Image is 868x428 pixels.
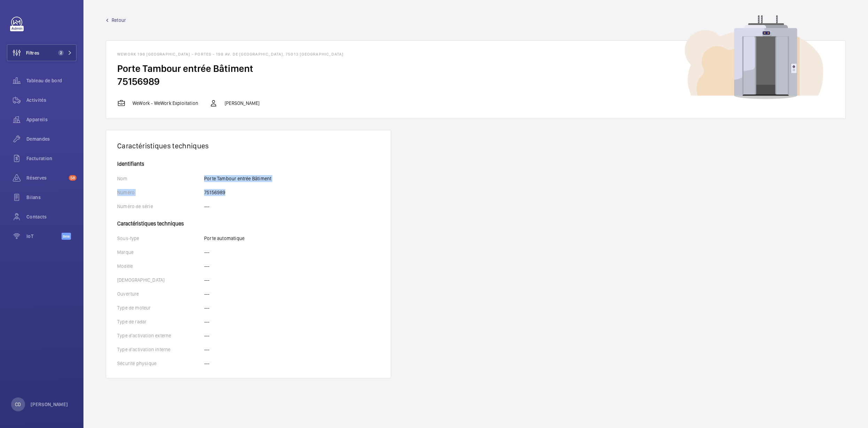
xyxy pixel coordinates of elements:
p: [PERSON_NAME] [31,401,68,408]
p: Type d'activation interne [117,346,204,353]
p: Porte Tambour entrée Bâtiment [204,175,271,182]
p: --- [204,249,210,256]
p: --- [204,263,210,270]
p: --- [204,304,210,311]
span: Beta [62,233,71,240]
p: Numéro [117,189,204,196]
span: Demandes [26,135,77,142]
p: --- [204,318,210,325]
h4: Identifiants [117,161,380,167]
span: Bilans [26,194,77,201]
span: Retour [112,17,126,24]
p: Sous-type [117,235,204,242]
p: --- [204,360,210,367]
p: Nom [117,175,204,182]
span: Tableau de bord [26,77,77,84]
h1: Caractéristiques techniques [117,141,380,150]
span: Filtres [26,49,39,56]
p: 75156989 [204,189,225,196]
p: Porte automatique [204,235,244,242]
p: Sécurité physique [117,360,204,367]
p: Type de moteur [117,304,204,311]
p: Numéro de série [117,203,204,210]
p: --- [204,277,210,283]
h1: WeWork 198 [GEOGRAPHIC_DATA] - Portes - 198 Av. de [GEOGRAPHIC_DATA], 75013 [GEOGRAPHIC_DATA] [117,52,834,57]
p: Marque [117,249,204,256]
img: device image [685,15,823,99]
p: --- [204,290,210,297]
p: [PERSON_NAME] [225,100,259,107]
span: Activités [26,97,77,104]
span: IoT [26,233,62,240]
span: 58 [69,175,77,181]
p: --- [204,346,210,353]
p: Ouverture [117,290,204,297]
span: Appareils [26,116,77,123]
p: [DEMOGRAPHIC_DATA] [117,277,204,283]
span: 2 [58,50,64,56]
p: Modèle [117,263,204,270]
p: --- [204,332,210,339]
p: WeWork - WeWork Exploitation [132,100,198,107]
p: Type de radar [117,318,204,325]
h2: Porte Tambour entrée Bâtiment [117,62,834,75]
p: --- [204,203,210,210]
button: Filtres2 [7,44,77,61]
h4: Caractéristiques techniques [117,217,380,227]
p: Type d'activation externe [117,332,204,339]
p: CD [15,401,21,408]
h2: 75156989 [117,75,834,88]
span: Contacts [26,213,77,220]
span: Facturation [26,155,77,162]
span: Réserves [26,174,66,181]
